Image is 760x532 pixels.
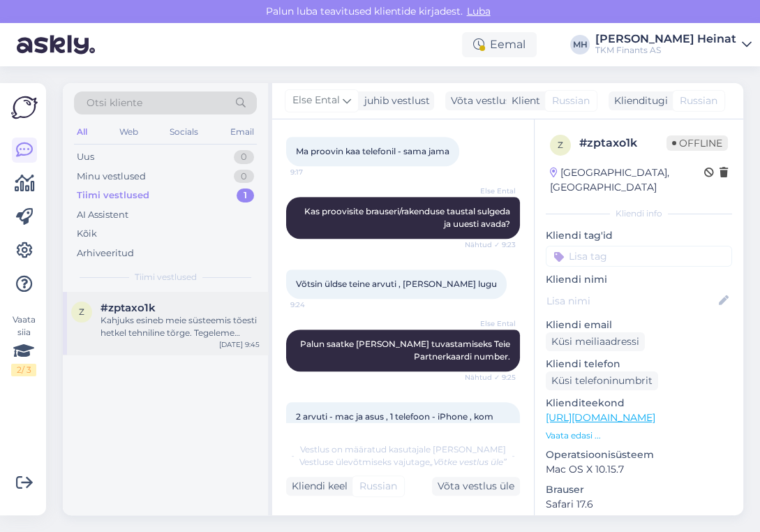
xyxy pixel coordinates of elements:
[546,332,645,351] div: Küsi meiliaadressi
[546,448,732,462] p: Operatsioonisüsteem
[234,170,254,184] div: 0
[463,318,516,329] span: Else Ental
[292,93,340,108] span: Else Ental
[299,457,507,467] span: Vestluse ülevõtmiseks vajutage
[595,34,736,45] div: [PERSON_NAME] Heinat
[546,318,732,332] p: Kliendi email
[552,94,590,108] span: Russian
[219,339,260,350] div: [DATE] 9:45
[558,140,563,150] span: z
[296,279,497,289] span: Võtsin üldse teine arvuti , [PERSON_NAME] lugu
[546,411,655,424] a: [URL][DOMAIN_NAME]
[290,167,343,177] span: 9:17
[462,32,537,57] div: Eemal
[463,186,516,196] span: Else Ental
[430,457,507,467] i: „Võtke vestlus üle”
[296,411,496,434] span: 2 arvuti - mac ja asus , 1 telefoon - iPhone , kom brasserid - chrome , safari ja mozilla.
[77,170,146,184] div: Minu vestlused
[595,45,736,56] div: TKM Finants AS
[286,479,348,494] div: Kliendi keel
[135,271,197,283] span: Tiimi vestlused
[79,306,84,317] span: z
[11,364,36,376] div: 2 / 3
[546,497,732,512] p: Safari 17.6
[117,123,141,141] div: Web
[11,313,36,376] div: Vaata siia
[77,227,97,241] div: Kõik
[100,314,260,339] div: Kahjuks esineb meie süsteemis tõesti hetkel tehniline tõrge. Tegeleme [PERSON_NAME] likvideerimis...
[506,94,540,108] div: Klient
[167,123,201,141] div: Socials
[234,150,254,164] div: 0
[77,208,128,222] div: AI Assistent
[546,246,732,267] input: Lisa tag
[570,35,590,54] div: MH
[666,135,728,151] span: Offline
[237,189,254,202] div: 1
[290,300,343,310] span: 9:24
[296,146,449,156] span: Ma proovin kaa telefonil - sama jama
[546,482,732,497] p: Brauser
[304,206,512,229] span: Kas proovisite brauseri/rakenduse taustal sulgeda ja uuesti avada?
[546,396,732,411] p: Klienditeekond
[77,246,134,260] div: Arhiveeritud
[609,94,668,108] div: Klienditugi
[359,94,430,108] div: juhib vestlust
[546,293,716,309] input: Lisa nimi
[546,357,732,371] p: Kliendi telefon
[300,444,506,455] span: Vestlus on määratud kasutajale [PERSON_NAME]
[546,228,732,243] p: Kliendi tag'id
[432,477,520,496] div: Võta vestlus üle
[463,372,516,383] span: Nähtud ✓ 9:25
[77,189,149,202] div: Tiimi vestlused
[77,150,94,164] div: Uus
[546,207,732,220] div: Kliendi info
[546,429,732,442] p: Vaata edasi ...
[546,272,732,287] p: Kliendi nimi
[11,94,38,121] img: Askly Logo
[463,239,516,250] span: Nähtud ✓ 9:23
[74,123,90,141] div: All
[546,462,732,477] p: Mac OS X 10.15.7
[87,96,142,110] span: Otsi kliente
[550,165,704,195] div: [GEOGRAPHIC_DATA], [GEOGRAPHIC_DATA]
[579,135,666,152] div: # zptaxo1k
[595,34,752,56] a: [PERSON_NAME] HeinatTKM Finants AS
[680,94,717,108] span: Russian
[359,479,397,494] span: Russian
[300,339,512,362] span: Palun saatke [PERSON_NAME] tuvastamiseks Teie Partnerkaardi number.
[546,371,658,390] div: Küsi telefoninumbrit
[100,302,156,314] span: #zptaxo1k
[445,91,533,110] div: Võta vestlus üle
[228,123,257,141] div: Email
[463,5,495,17] span: Luba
